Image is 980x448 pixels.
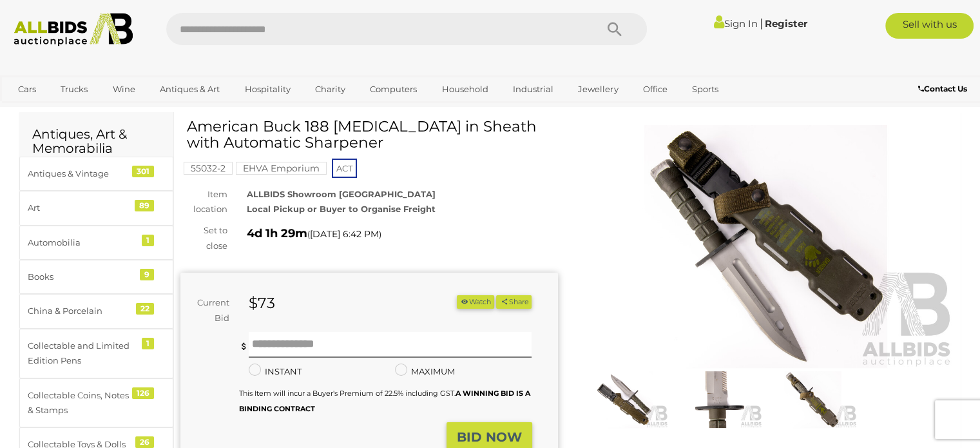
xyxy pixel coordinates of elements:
[28,388,134,418] div: Collectable Coins, Notes & Stamps
[151,79,228,100] a: Antiques & Art
[236,79,299,100] a: Hospitality
[19,294,173,328] a: China & Porcelain 22
[10,79,44,100] a: Cars
[104,79,144,100] a: Wine
[635,79,676,100] a: Office
[19,157,173,191] a: Antiques & Vintage 301
[19,329,173,378] a: Collectable and Limited Edition Pens 1
[28,235,134,250] div: Automobilia
[28,304,134,318] div: China & Porcelain
[28,200,134,215] div: Art
[236,162,327,175] mark: EHVA Emporium
[457,295,494,309] button: Watch
[310,228,379,240] span: [DATE] 6:42 PM
[187,119,555,151] h1: American Buck 188 [MEDICAL_DATA] in Sheath with Automatic Sharpener
[19,191,173,225] a: Art 89
[142,338,154,349] div: 1
[577,125,955,368] img: American Buck 188 Bayonet in Sheath with Automatic Sharpener
[135,200,154,211] div: 89
[885,13,974,39] a: Sell with us
[504,79,562,100] a: Industrial
[332,159,357,178] span: ACT
[918,82,970,96] a: Contact Us
[19,378,173,428] a: Collectable Coins, Notes & Stamps 126
[10,100,118,121] a: [GEOGRAPHIC_DATA]
[249,364,302,379] label: INSTANT
[28,269,134,284] div: Books
[764,17,807,30] a: Register
[361,79,425,100] a: Computers
[184,162,233,175] mark: 55032-2
[247,204,436,214] strong: Local Pickup or Buyer to Organise Freight
[581,371,668,428] img: American Buck 188 Bayonet in Sheath with Automatic Sharpener
[769,371,856,428] img: American Buck 188 Bayonet in Sheath with Automatic Sharpener
[180,295,239,326] div: Current Bid
[19,260,173,294] a: Books 9
[675,371,762,428] img: American Buck 188 Bayonet in Sheath with Automatic Sharpener
[395,364,455,379] label: MAXIMUM
[140,269,154,280] div: 9
[135,436,154,448] div: 26
[136,303,154,315] div: 22
[247,226,307,240] strong: 4d 1h 29m
[247,189,436,199] strong: ALLBIDS Showroom [GEOGRAPHIC_DATA]
[249,294,275,312] strong: $73
[7,13,140,46] img: Allbids.com.au
[918,84,967,93] b: Contact Us
[19,226,173,260] a: Automobilia 1
[570,79,626,100] a: Jewellery
[184,163,233,173] a: 55032-2
[307,79,354,100] a: Charity
[171,187,237,217] div: Item location
[582,13,647,45] button: Search
[759,16,762,30] span: |
[28,166,134,181] div: Antiques & Vintage
[496,295,532,309] button: Share
[132,387,154,399] div: 126
[713,17,757,30] a: Sign In
[307,229,381,239] span: ( )
[32,127,160,155] h2: Antiques, Art & Memorabilia
[28,338,134,369] div: Collectable and Limited Edition Pens
[239,389,530,413] b: A WINNING BID IS A BINDING CONTRACT
[171,223,237,253] div: Set to close
[236,163,327,173] a: EHVA Emporium
[142,235,154,246] div: 1
[457,429,522,445] strong: BID NOW
[434,79,497,100] a: Household
[239,389,530,413] small: This Item will incur a Buyer's Premium of 22.5% including GST.
[457,295,494,309] li: Watch this item
[684,79,727,100] a: Sports
[52,79,96,100] a: Trucks
[132,166,154,177] div: 301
